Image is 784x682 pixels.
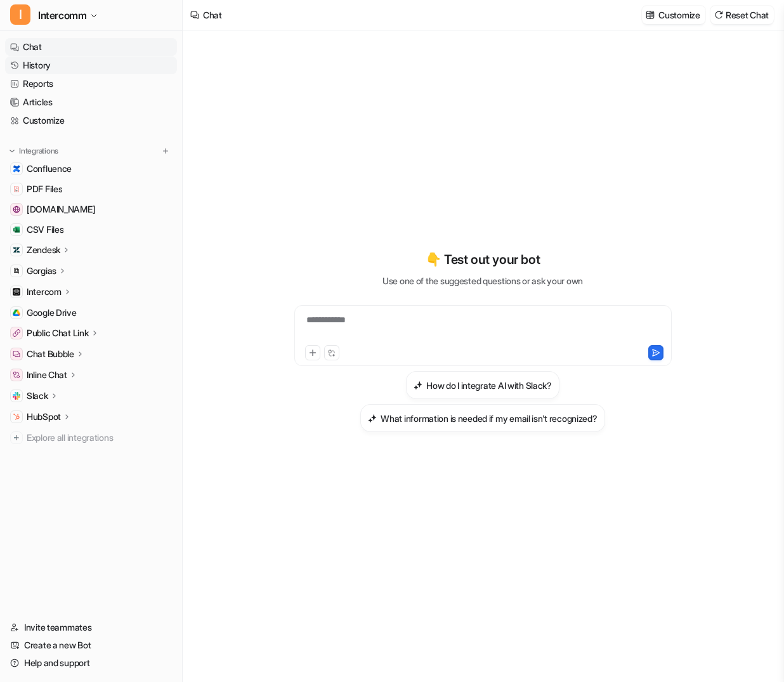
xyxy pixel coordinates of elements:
span: PDF Files [27,183,62,195]
span: Explore all integrations [27,428,172,448]
img: Chat Bubble [13,350,20,358]
a: Google DriveGoogle Drive [5,304,177,322]
div: Chat [203,8,222,22]
button: What information is needed if my email isn't recognized?What information is needed if my email is... [360,404,604,432]
button: Integrations [5,145,62,157]
a: Customize [5,112,177,129]
img: Zendesk [13,246,20,254]
p: HubSpot [27,410,61,423]
img: Google Drive [13,309,20,317]
img: reset [714,10,723,20]
a: CSV FilesCSV Files [5,221,177,239]
img: www.helpdesk.com [13,206,20,213]
a: Reports [5,75,177,93]
a: www.helpdesk.com[DOMAIN_NAME] [5,200,177,218]
span: Google Drive [27,306,77,319]
a: Explore all integrations [5,429,177,447]
img: expand menu [8,147,16,155]
button: Reset Chat [710,6,774,24]
p: Gorgias [27,265,56,277]
a: PDF FilesPDF Files [5,180,177,198]
span: CSV Files [27,223,63,236]
a: ConfluenceConfluence [5,160,177,178]
img: CSV Files [13,226,20,233]
p: Customize [658,8,700,22]
a: Invite teammates [5,619,177,636]
a: Create a new Bot [5,636,177,654]
img: menu_add.svg [161,147,170,155]
h3: How do I integrate AI with Slack? [426,379,552,392]
img: What information is needed if my email isn't recognized? [368,414,377,423]
p: Integrations [19,146,58,156]
a: Articles [5,93,177,111]
img: Intercom [13,288,20,296]
img: Gorgias [13,267,20,275]
img: Inline Chat [13,371,20,379]
p: Chat Bubble [27,348,74,360]
button: Customize [642,6,705,24]
span: [DOMAIN_NAME] [27,203,95,216]
img: Slack [13,392,20,400]
a: History [5,56,177,74]
img: PDF Files [13,185,20,193]
p: 👇 Test out your bot [426,250,540,269]
span: I [10,4,30,25]
img: customize [646,10,655,20]
p: Slack [27,390,48,402]
p: Intercom [27,285,62,298]
a: Chat [5,38,177,56]
h3: What information is needed if my email isn't recognized? [381,412,597,425]
img: explore all integrations [10,431,23,444]
p: Use one of the suggested questions or ask your own [382,274,583,287]
button: How do I integrate AI with Slack?How do I integrate AI with Slack? [406,371,559,399]
span: Intercomm [38,6,86,24]
a: Help and support [5,654,177,672]
img: Confluence [13,165,20,173]
p: Zendesk [27,244,60,256]
img: Public Chat Link [13,329,20,337]
img: How do I integrate AI with Slack? [414,381,422,390]
p: Inline Chat [27,369,67,381]
p: Public Chat Link [27,327,89,339]
img: HubSpot [13,413,20,421]
span: Confluence [27,162,72,175]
